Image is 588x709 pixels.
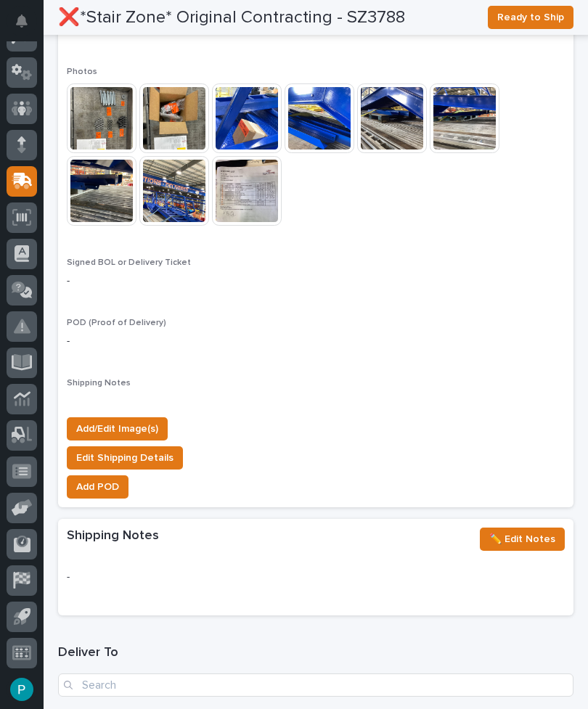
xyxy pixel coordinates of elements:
h1: Deliver To [58,644,573,662]
button: Notifications [7,6,37,36]
span: POD (Proof of Delivery) [67,319,166,327]
button: Ready to Ship [488,6,573,29]
span: Edit Shipping Details [76,449,173,467]
span: Ready to Ship [497,9,564,26]
span: Add/Edit Image(s) [76,420,158,438]
button: ✏️ Edit Notes [480,528,565,551]
button: Edit Shipping Details [67,446,183,470]
span: Add POD [76,478,119,496]
button: users-avatar [7,674,37,705]
h2: ❌*Stair Zone* Original Contracting - SZ3788 [58,7,405,28]
p: - [67,570,565,585]
span: Shipping Notes [67,379,131,388]
button: Add/Edit Image(s) [67,417,168,440]
p: - [67,334,565,349]
span: Photos [67,67,97,76]
p: - [67,274,565,289]
h2: Shipping Notes [67,528,159,545]
button: Add POD [67,475,128,499]
div: Notifications [18,15,37,38]
span: Signed BOL or Delivery Ticket [67,258,191,267]
span: ✏️ Edit Notes [489,530,555,548]
input: Search [58,673,573,697]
